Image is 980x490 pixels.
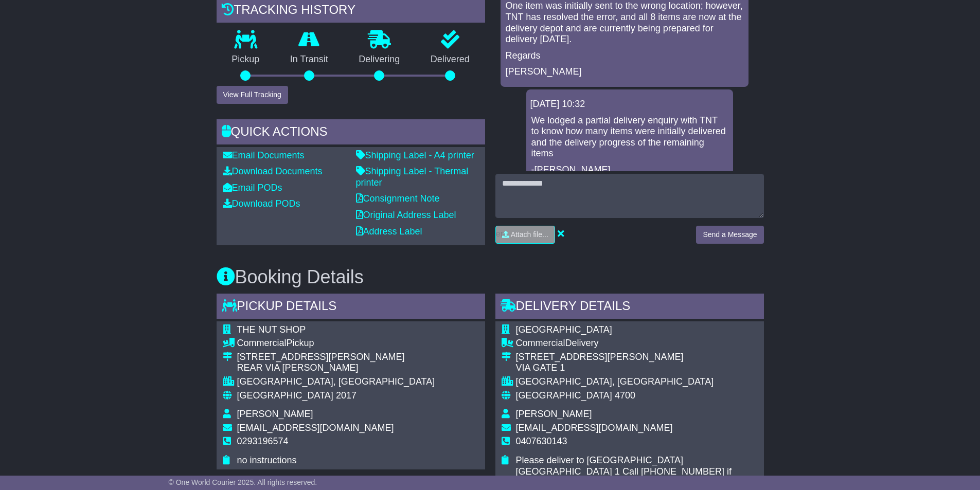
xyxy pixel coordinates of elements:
div: [STREET_ADDRESS][PERSON_NAME] [237,352,435,363]
span: 0407630143 [516,436,567,446]
button: View Full Tracking [217,86,288,104]
a: Download PODs [223,198,300,209]
button: Send a Message [696,226,763,244]
p: Regards [506,50,743,62]
span: [PERSON_NAME] [237,409,313,419]
p: In Transit [275,54,344,65]
div: [DATE] 10:32 [530,99,729,110]
span: 4700 [615,390,635,401]
span: no instructions [237,455,297,465]
p: -[PERSON_NAME] [531,165,728,176]
div: [GEOGRAPHIC_DATA], [GEOGRAPHIC_DATA] [237,376,435,388]
div: Delivery Details [495,294,764,321]
div: [GEOGRAPHIC_DATA], [GEOGRAPHIC_DATA] [516,376,758,388]
div: REAR VIA [PERSON_NAME] [237,362,435,374]
span: 2017 [336,390,357,401]
a: Email PODs [223,183,282,193]
span: [GEOGRAPHIC_DATA] [237,390,333,401]
span: Please deliver to [GEOGRAPHIC_DATA] [GEOGRAPHIC_DATA] 1 Call [PHONE_NUMBER] if needed [516,455,732,487]
div: Pickup Details [217,294,485,321]
p: Delivered [415,54,485,65]
p: [PERSON_NAME] [506,66,743,78]
p: Delivering [344,54,416,65]
span: © One World Courier 2025. All rights reserved. [169,478,317,486]
a: Address Label [356,226,422,237]
a: Shipping Label - A4 printer [356,150,474,160]
p: Pickup [217,54,275,65]
a: Shipping Label - Thermal printer [356,166,469,188]
span: [GEOGRAPHIC_DATA] [516,390,612,401]
a: Email Documents [223,150,305,160]
p: One item was initially sent to the wrong location; however, TNT has resolved the error, and all 8... [506,1,743,45]
span: [EMAIL_ADDRESS][DOMAIN_NAME] [516,423,673,433]
span: Commercial [237,338,287,348]
div: Quick Actions [217,119,485,147]
a: Consignment Note [356,193,440,204]
span: [GEOGRAPHIC_DATA] [516,324,612,335]
div: VIA GATE 1 [516,362,758,374]
span: 0293196574 [237,436,289,446]
span: [EMAIL_ADDRESS][DOMAIN_NAME] [237,423,394,433]
a: Download Documents [223,166,323,176]
div: [STREET_ADDRESS][PERSON_NAME] [516,352,758,363]
span: Commercial [516,338,565,348]
span: [PERSON_NAME] [516,409,592,419]
a: Original Address Label [356,210,456,220]
div: Delivery [516,338,758,349]
span: THE NUT SHOP [237,324,306,335]
div: Pickup [237,338,435,349]
p: We lodged a partial delivery enquiry with TNT to know how many items were initially delivered and... [531,115,728,159]
h3: Booking Details [217,267,764,287]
